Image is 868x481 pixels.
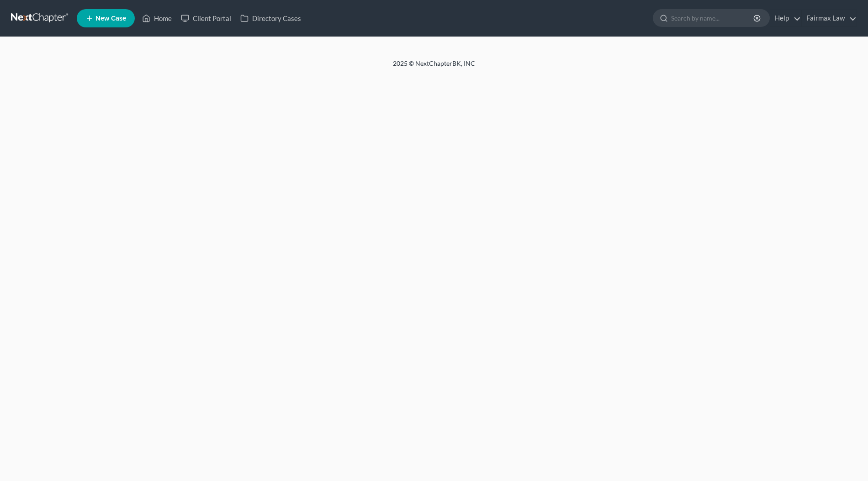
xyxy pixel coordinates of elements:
div: 2025 © NextChapterBK, INC [174,59,694,75]
input: Search by name... [671,10,755,26]
a: Help [770,10,801,26]
a: Home [138,10,176,26]
a: Client Portal [176,10,236,26]
a: Fairmax Law [802,10,857,26]
a: Directory Cases [236,10,306,26]
span: New Case [95,15,126,22]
